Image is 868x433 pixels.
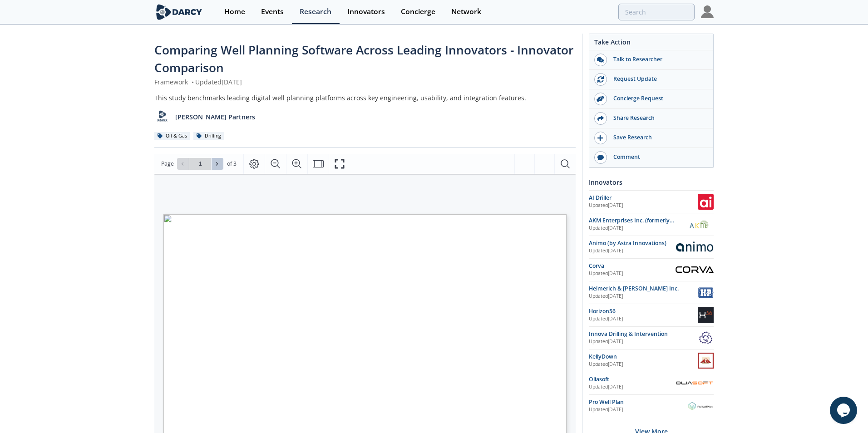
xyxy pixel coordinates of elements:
div: Framework Updated [DATE] [154,77,576,87]
p: [PERSON_NAME] Partners [175,112,255,122]
img: Innova Drilling & Intervention [698,330,714,346]
div: Oliasoft [589,375,676,384]
div: Save Research [607,133,709,142]
div: Helmerich & [PERSON_NAME] Inc. [589,285,698,293]
div: Innovators [347,8,385,15]
img: logo-wide.svg [154,4,204,20]
img: Horizon56 [698,307,714,323]
div: Research [300,8,331,15]
img: AI Driller [698,194,714,210]
img: Helmerich & Payne Inc. [698,285,714,300]
div: Network [451,8,481,15]
div: Concierge [401,8,435,15]
div: Updated [DATE] [589,384,676,391]
img: AKM Enterprises Inc. (formerly Moblize) [686,216,714,232]
a: Horizon56 Updated[DATE] Horizon56 [589,307,714,323]
a: Corva Updated[DATE] Corva [589,262,714,278]
a: Pro Well Plan Updated[DATE] Pro Well Plan [589,398,714,414]
div: Updated [DATE] [589,202,698,209]
div: Take Action [589,37,713,50]
iframe: chat widget [830,397,859,424]
img: KellyDown [698,353,714,369]
a: Oliasoft Updated[DATE] Oliasoft [589,375,714,391]
a: Animo (by Astra Innovations) Updated[DATE] Animo (by Astra Innovations) [589,239,714,255]
input: Advanced Search [618,4,695,20]
div: Innovators [589,174,714,190]
div: Innova Drilling & Intervention [589,330,698,338]
img: Profile [701,5,714,18]
div: Request Update [607,75,709,83]
img: Oliasoft [676,381,714,385]
div: Updated [DATE] [589,406,687,413]
div: Home [224,8,245,15]
div: Updated [DATE] [589,225,686,232]
div: AI Driller [589,194,698,202]
div: This study benchmarks leading digital well planning platforms across key engineering, usability, ... [154,93,576,103]
div: Share Research [607,114,709,122]
div: Animo (by Astra Innovations) [589,239,676,247]
div: Updated [DATE] [589,338,698,345]
img: Pro Well Plan [687,398,714,414]
div: Oil & Gas [154,132,190,140]
div: Horizon56 [589,307,698,315]
span: Comparing Well Planning Software Across Leading Innovators - Innovator Comparison [154,42,573,76]
a: KellyDown Updated[DATE] KellyDown [589,353,714,369]
div: Events [261,8,284,15]
div: Updated [DATE] [589,270,676,277]
div: Corva [589,262,676,270]
div: Talk to Researcher [607,55,709,64]
div: AKM Enterprises Inc. (formerly Moblize) [589,216,686,225]
div: Updated [DATE] [589,293,698,300]
a: Innova Drilling & Intervention Updated[DATE] Innova Drilling & Intervention [589,330,714,346]
img: Animo (by Astra Innovations) [676,239,714,255]
a: AKM Enterprises Inc. (formerly Moblize) Updated[DATE] AKM Enterprises Inc. (formerly Moblize) [589,216,714,232]
div: Updated [DATE] [589,247,676,255]
div: Drilling [193,132,224,140]
div: KellyDown [589,353,698,361]
span: • [190,78,195,86]
div: Updated [DATE] [589,361,698,368]
a: Helmerich & [PERSON_NAME] Inc. Updated[DATE] Helmerich & Payne Inc. [589,285,714,300]
div: Comment [607,153,709,161]
div: Updated [DATE] [589,315,698,323]
div: Concierge Request [607,94,709,103]
a: AI Driller Updated[DATE] AI Driller [589,194,714,210]
img: Corva [676,266,714,273]
div: Pro Well Plan [589,398,687,406]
